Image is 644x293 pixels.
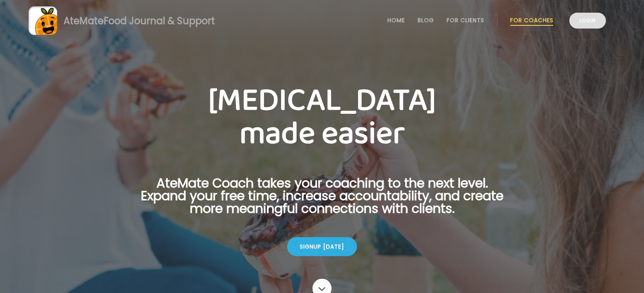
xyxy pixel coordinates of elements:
[29,6,615,35] a: AteMateFood Journal & Support
[510,17,553,23] a: For Coaches
[104,14,215,27] span: Food Journal & Support
[57,14,215,28] div: AteMate
[287,237,357,256] div: Signup [DATE]
[447,17,484,23] a: For Clients
[388,17,405,23] a: Home
[128,177,516,224] p: AteMate Coach takes your coaching to the next level. Expand your free time, increase accountabili...
[418,17,434,23] a: Blog
[128,84,516,151] h1: [MEDICAL_DATA] made easier
[569,13,606,29] a: Login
